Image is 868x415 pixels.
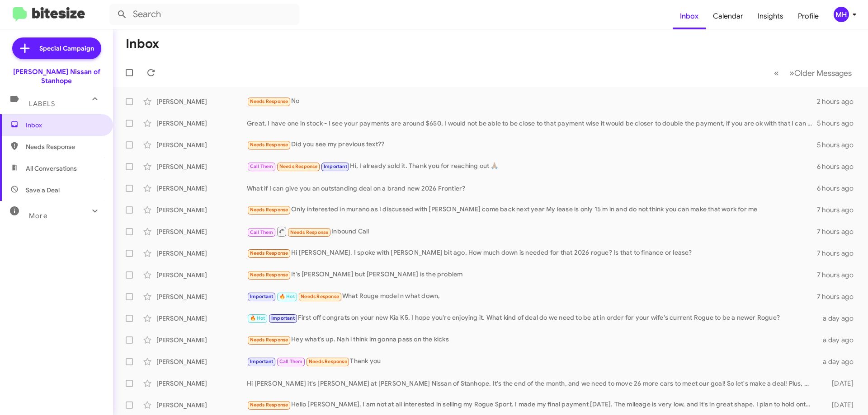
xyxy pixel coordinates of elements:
[250,229,274,235] span: Call Them
[247,140,817,150] div: Did you see my previous text??
[156,270,247,280] div: [PERSON_NAME]
[156,336,247,345] div: [PERSON_NAME]
[817,336,861,345] div: a day ago
[817,184,861,193] div: 6 hours ago
[817,401,861,410] div: [DATE]
[247,161,817,172] div: Hi, I already sold it. Thank you for reaching out 🙏🏽
[26,142,103,151] span: Needs Response
[247,379,817,388] div: Hi [PERSON_NAME] it's [PERSON_NAME] at [PERSON_NAME] Nissan of Stanhope. It's the end of the mont...
[817,292,861,301] div: 7 hours ago
[290,229,329,235] span: Needs Response
[247,356,817,367] div: Thank you
[39,44,94,53] span: Special Campaign
[156,227,247,236] div: [PERSON_NAME]
[279,163,318,169] span: Needs Response
[156,292,247,301] div: [PERSON_NAME]
[247,96,817,107] div: No
[817,162,861,171] div: 6 hours ago
[156,119,247,128] div: [PERSON_NAME]
[247,226,817,237] div: Inbound Call
[156,249,247,258] div: [PERSON_NAME]
[250,250,288,256] span: Needs Response
[817,227,861,236] div: 7 hours ago
[250,402,288,408] span: Needs Response
[156,357,247,366] div: [PERSON_NAME]
[250,98,288,104] span: Needs Response
[309,359,347,364] span: Needs Response
[271,315,295,321] span: Important
[250,142,288,148] span: Needs Response
[247,313,817,323] div: First off congrats on your new Kia K5. I hope you're enjoying it. What kind of deal do we need to...
[250,315,265,321] span: 🔥 Hot
[817,314,861,323] div: a day ago
[29,212,47,220] span: More
[247,119,817,128] div: Great, I have one in stock - I see your payments are around $650, I would not be able to be close...
[250,294,274,299] span: Important
[156,205,247,214] div: [PERSON_NAME]
[29,100,55,108] span: Labels
[769,64,784,82] button: Previous
[156,314,247,323] div: [PERSON_NAME]
[156,379,247,388] div: [PERSON_NAME]
[769,64,857,82] nav: Page navigation example
[247,291,817,302] div: What Rouge model n what down,
[791,3,826,29] a: Profile
[250,272,288,278] span: Needs Response
[774,67,779,79] span: «
[794,68,852,78] span: Older Messages
[250,337,288,343] span: Needs Response
[817,205,861,214] div: 7 hours ago
[750,3,791,29] a: Insights
[817,119,861,128] div: 5 hours ago
[126,37,159,51] h1: Inbox
[247,400,817,410] div: Hello [PERSON_NAME]. I am not at all interested in selling my Rogue Sport. I made my final paymen...
[26,121,103,130] span: Inbox
[817,97,861,106] div: 2 hours ago
[817,140,861,149] div: 5 hours ago
[784,64,857,82] button: Next
[247,270,817,280] div: It's [PERSON_NAME] but [PERSON_NAME] is the problem
[247,248,817,258] div: Hi [PERSON_NAME]. I spoke with [PERSON_NAME] bit ago. How much down is needed for that 2026 rogue...
[156,401,247,410] div: [PERSON_NAME]
[673,3,706,29] a: Inbox
[250,163,274,169] span: Call Them
[250,359,274,364] span: Important
[156,97,247,106] div: [PERSON_NAME]
[817,357,861,366] div: a day ago
[156,162,247,171] div: [PERSON_NAME]
[156,184,247,193] div: [PERSON_NAME]
[826,7,858,22] button: MH
[26,164,77,173] span: All Conversations
[817,379,861,388] div: [DATE]
[12,37,101,59] a: Special Campaign
[26,186,60,195] span: Save a Deal
[109,4,299,25] input: Search
[156,140,247,149] div: [PERSON_NAME]
[279,359,303,364] span: Call Them
[817,270,861,280] div: 7 hours ago
[834,7,849,22] div: MH
[247,205,817,215] div: Only interested in murano as I discussed with [PERSON_NAME] come back next year My lease is only ...
[250,207,288,213] span: Needs Response
[247,184,817,193] div: What if I can give you an outstanding deal on a brand new 2026 Frontier?
[301,294,339,299] span: Needs Response
[247,335,817,345] div: Hey what's up. Nah i think im gonna pass on the kicks
[324,163,347,169] span: Important
[817,249,861,258] div: 7 hours ago
[789,67,794,79] span: »
[279,294,295,299] span: 🔥 Hot
[706,3,750,29] a: Calendar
